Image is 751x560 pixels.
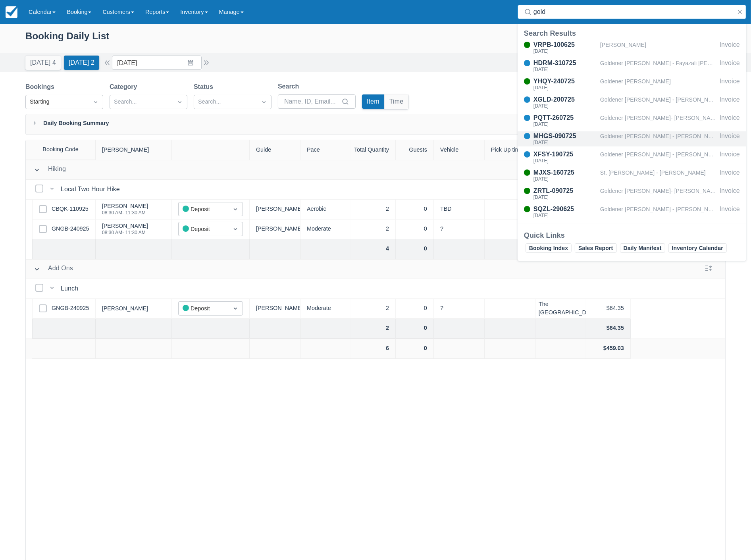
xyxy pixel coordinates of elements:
a: PQTT-260725[DATE]Goldener [PERSON_NAME]- [PERSON_NAME]Invoice [518,113,746,128]
div: [PERSON_NAME] [102,223,148,229]
div: [PERSON_NAME] [250,219,300,239]
div: Deposit [183,205,224,214]
div: 2 [351,219,396,239]
a: XGLD-200725[DATE]Goldener [PERSON_NAME] - [PERSON_NAME]Invoice [518,95,746,110]
a: XFSY-190725[DATE]Goldener [PERSON_NAME] - [PERSON_NAME]Invoice [518,150,746,165]
a: Daily Manifest [620,243,665,253]
div: [DATE] [533,195,597,200]
div: 08:30 AM - 11:30 AM [102,230,148,235]
div: [PERSON_NAME] [102,306,148,311]
button: [DATE] 2 [64,56,99,70]
div: ZRTL-090725 [533,186,597,196]
div: $64.35 [586,299,631,319]
div: [PERSON_NAME] [96,140,172,160]
div: $459.03 [586,339,631,359]
div: The [GEOGRAPHIC_DATA] [535,299,586,319]
a: ZRTL-090725[DATE]Goldener [PERSON_NAME]- [PERSON_NAME]Invoice [518,186,746,201]
div: Goldener [PERSON_NAME] [600,77,716,92]
div: 6 [351,339,396,359]
div: Goldener [PERSON_NAME] - Fayazali [PERSON_NAME] [600,58,716,73]
div: [PERSON_NAME] [250,299,300,319]
div: [DATE] [533,67,597,72]
div: Moderate [300,299,351,319]
div: [DATE] [533,140,597,145]
div: Invoice [720,168,740,183]
div: Daily Booking Summary [25,114,726,135]
div: VRPB-100625 [533,40,597,50]
div: [DATE] [533,177,597,181]
div: 2 [351,200,396,219]
div: 0 [396,319,434,339]
div: Invoice [720,223,740,238]
div: Invoice [720,58,740,73]
button: Time [385,94,408,109]
a: SQZL-290625[DATE]Goldener [PERSON_NAME] - [PERSON_NAME]Invoice [518,204,746,219]
a: GNGB-240925 [52,225,89,233]
div: SQZL-290625 [533,204,597,214]
div: MHGS-090725 [533,131,597,141]
span: Dropdown icon [92,98,100,106]
a: Booking Index [526,243,572,253]
a: CBQK-110925 [52,205,89,214]
label: Status [194,82,216,92]
div: 2 [351,319,396,339]
div: HDRM-310725 [533,58,597,68]
div: 0 [396,239,434,259]
div: 4 [351,239,396,259]
input: Date [112,56,202,70]
div: Goldener [PERSON_NAME] [600,223,716,238]
div: Goldener [PERSON_NAME] - [PERSON_NAME] [600,95,716,110]
a: Inventory Calendar [668,243,727,253]
div: Invoice [720,150,740,165]
div: Vehicle [434,140,485,160]
div: Lunch [61,284,81,293]
div: 0 [396,219,434,239]
button: Add Ons [31,262,76,276]
div: Invoice [720,77,740,92]
a: MJXS-160725[DATE]St. [PERSON_NAME] - [PERSON_NAME]Invoice [518,168,746,183]
label: Search [278,82,302,91]
div: Goldener [PERSON_NAME] - [PERSON_NAME] [600,150,716,165]
div: [DATE] [533,158,597,163]
div: XGLD-200725 [533,95,597,104]
div: Deposit [183,304,224,313]
div: MJXS-160725 [533,168,597,177]
div: Pick Up time [485,140,535,160]
div: Invoice [720,204,740,219]
div: Quick Links [524,231,740,240]
div: $64.35 [586,319,631,339]
div: [PERSON_NAME] [600,40,716,55]
label: Bookings [25,82,58,92]
div: Booking Daily List [25,29,726,52]
div: Moderate [300,219,351,239]
div: 0 [396,299,434,319]
span: Dropdown icon [231,304,239,312]
a: VRPB-100625[DATE][PERSON_NAME]Invoice [518,40,746,55]
div: Invoice [720,40,740,55]
div: [PERSON_NAME] [250,200,300,219]
label: Category [110,82,140,92]
div: 0 [396,200,434,219]
div: Guests [396,140,434,160]
div: [DATE] [533,49,597,54]
input: Search ( / ) [533,5,734,19]
div: Starting [30,98,85,106]
div: 08:30 AM - 11:30 AM [102,210,148,215]
div: Local Two Hour Hike [61,185,123,194]
div: St. [PERSON_NAME] - [PERSON_NAME] [600,168,716,183]
div: Guide [250,140,300,160]
div: Invoice [720,95,740,110]
div: [DATE] [533,104,597,108]
span: Dropdown icon [176,98,184,106]
div: Invoice [720,113,740,128]
div: [PERSON_NAME] [102,203,148,209]
button: Hiking [31,163,69,177]
button: Item [362,94,384,109]
div: ? [434,219,485,239]
div: Pace [300,140,351,160]
a: JSND-300625[DATE]Goldener [PERSON_NAME]Invoice [518,223,746,238]
div: Goldener [PERSON_NAME] - [PERSON_NAME] [600,204,716,219]
a: GNGB-240925 [52,304,89,313]
a: Sales Report [575,243,616,253]
a: YHQY-240725[DATE]Goldener [PERSON_NAME]Invoice [518,77,746,92]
